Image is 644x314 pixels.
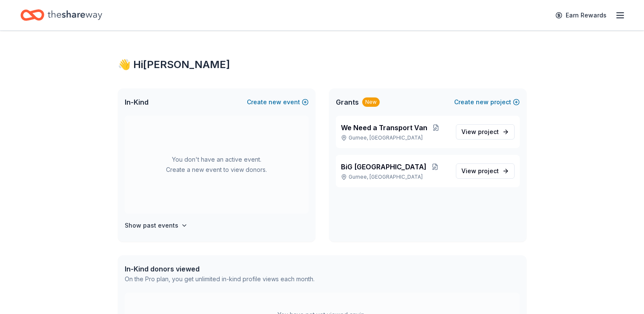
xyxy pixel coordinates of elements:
button: Createnewproject [454,97,520,107]
div: You don't have an active event. Create a new event to view donors. [125,116,309,214]
div: On the Pro plan, you get unlimited in-kind profile views each month. [125,274,315,284]
span: We Need a Transport Van [341,123,427,133]
p: Gurnee, [GEOGRAPHIC_DATA] [341,134,449,141]
span: project [478,167,499,174]
button: Show past events [125,220,188,231]
button: Createnewevent [247,97,309,107]
span: View [461,127,499,137]
div: New [362,97,380,107]
span: BiG [GEOGRAPHIC_DATA] [341,162,426,172]
span: View [461,166,499,176]
span: project [478,128,499,135]
a: Earn Rewards [550,8,612,23]
a: View project [456,124,515,140]
span: Grants [336,97,359,107]
a: Home [20,5,102,25]
span: In-Kind [125,97,149,107]
p: Gurnee, [GEOGRAPHIC_DATA] [341,174,449,180]
div: 👋 Hi [PERSON_NAME] [118,58,527,71]
a: View project [456,163,515,179]
h4: Show past events [125,220,178,231]
span: new [476,97,489,107]
div: In-Kind donors viewed [125,264,315,274]
span: new [269,97,281,107]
